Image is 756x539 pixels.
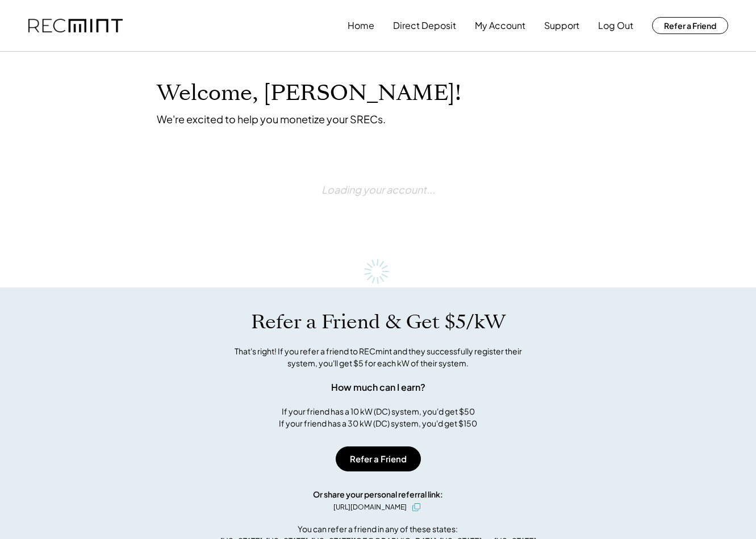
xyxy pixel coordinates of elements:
div: Loading your account... [321,154,435,225]
button: Log Out [598,14,633,37]
button: Support [544,14,579,37]
div: [URL][DOMAIN_NAME] [333,502,407,512]
h1: Refer a Friend & Get $5/kW [251,310,506,334]
img: recmint-logotype%403x.png [28,19,123,33]
div: If your friend has a 10 kW (DC) system, you'd get $50 If your friend has a 30 kW (DC) system, you... [279,406,477,429]
div: How much can I earn? [331,381,425,394]
h1: Welcome, [PERSON_NAME]! [157,80,461,107]
button: click to copy [410,500,423,514]
button: Home [348,14,374,37]
div: That's right! If you refer a friend to RECmint and they successfully register their system, you'l... [222,345,534,369]
div: We're excited to help you monetize your SRECs. [157,112,386,126]
button: Refer a Friend [652,17,728,34]
button: Refer a Friend [336,446,421,471]
button: Direct Deposit [393,14,456,37]
div: Or share your personal referral link: [313,488,443,500]
button: My Account [475,14,525,37]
